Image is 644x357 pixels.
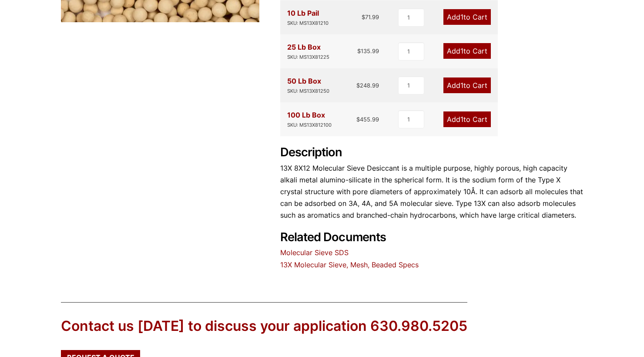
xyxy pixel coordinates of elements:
[362,13,365,20] span: $
[356,116,379,123] bdi: 455.99
[443,77,491,93] a: Add1to Cart
[61,317,467,336] div: Contact us [DATE] to discuss your application 630.980.5205
[287,121,332,129] div: SKU: MS13X812100
[460,115,463,124] span: 1
[356,82,379,89] bdi: 248.99
[357,47,379,54] bdi: 135.99
[443,9,491,25] a: Add1to Cart
[280,260,419,269] a: 13X Molecular Sieve, Mesh, Beaded Specs
[287,53,329,61] div: SKU: MS13X81225
[357,47,361,54] span: $
[443,43,491,59] a: Add1to Cart
[362,13,379,20] bdi: 71.99
[287,41,329,61] div: 25 Lb Box
[287,75,329,95] div: 50 Lb Box
[460,13,463,21] span: 1
[356,82,360,89] span: $
[460,81,463,90] span: 1
[460,47,463,55] span: 1
[443,111,491,127] a: Add1to Cart
[287,7,329,27] div: 10 Lb Pail
[280,162,583,222] p: 13X 8X12 Molecular Sieve Desiccant is a multiple purpose, highly porous, high capacity alkali met...
[280,248,349,257] a: Molecular Sieve SDS
[356,116,360,123] span: $
[287,109,332,129] div: 100 Lb Box
[287,19,329,27] div: SKU: MS13X81210
[280,145,583,160] h2: Description
[287,87,329,95] div: SKU: MS13X81250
